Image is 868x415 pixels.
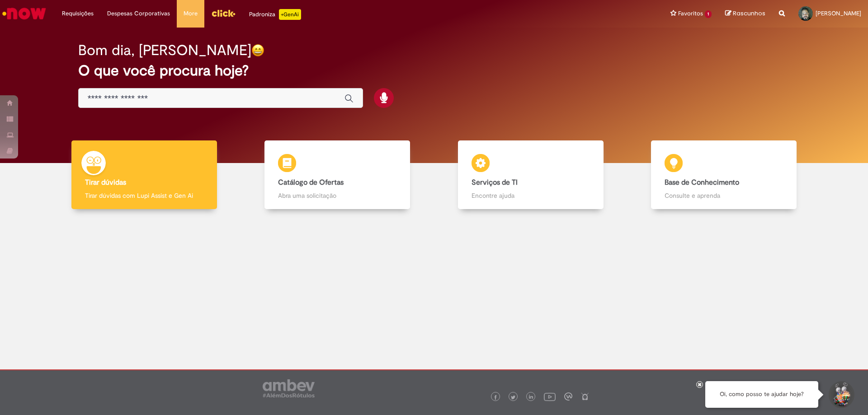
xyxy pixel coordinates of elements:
img: logo_footer_facebook.png [493,395,498,400]
div: Oi, como posso te ajudar hoje? [705,381,818,408]
img: logo_footer_ambev_rotulo_gray.png [263,379,315,397]
a: Catálogo de Ofertas Abra uma solicitação [241,140,434,210]
div: Padroniza [249,9,301,20]
b: Base de Conhecimento [665,178,739,187]
span: 1 [705,10,712,18]
span: Despesas Corporativas [107,9,170,18]
b: Serviços de TI [472,178,518,187]
img: logo_footer_workplace.png [564,392,572,401]
p: Tirar dúvidas com Lupi Assist e Gen Ai [85,191,203,200]
button: Iniciar Conversa de Suporte [827,381,854,408]
p: Consulte e aprenda [665,191,783,200]
img: logo_footer_youtube.png [544,391,556,402]
img: click_logo_yellow_360x200.png [211,6,236,20]
p: +GenAi [279,9,301,20]
span: Requisições [62,9,94,18]
p: Abra uma solicitação [278,191,396,200]
span: More [184,9,198,18]
span: Favoritos [678,9,703,18]
a: Rascunhos [725,9,765,18]
b: Catálogo de Ofertas [278,178,344,187]
img: happy-face.png [251,44,264,57]
a: Base de Conhecimento Consulte e aprenda [627,140,821,210]
p: Encontre ajuda [472,191,590,200]
img: ServiceNow [1,5,47,23]
span: [PERSON_NAME] [816,9,861,17]
h2: O que você procura hoje? [78,63,790,79]
a: Serviços de TI Encontre ajuda [434,140,627,210]
img: logo_footer_twitter.png [511,395,515,400]
h2: Bom dia, [PERSON_NAME] [78,42,251,58]
span: Rascunhos [733,9,765,18]
a: Tirar dúvidas Tirar dúvidas com Lupi Assist e Gen Ai [47,140,241,210]
img: logo_footer_linkedin.png [529,395,533,400]
b: Tirar dúvidas [85,178,126,187]
img: logo_footer_naosei.png [581,392,589,401]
